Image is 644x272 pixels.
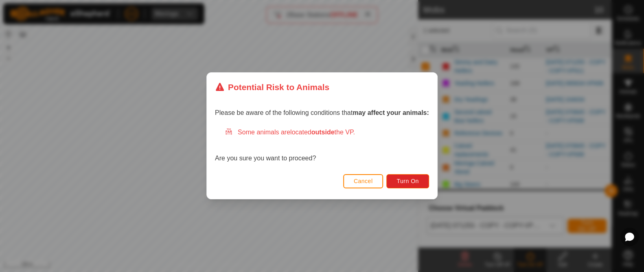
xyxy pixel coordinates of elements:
[225,128,429,138] div: Some animals are
[215,110,429,117] span: Please be aware of the following conditions that
[397,178,419,185] span: Turn On
[215,81,329,93] div: Potential Risk to Animals
[290,129,355,136] span: located the VP.
[354,178,373,185] span: Cancel
[387,174,429,188] button: Turn On
[343,174,383,188] button: Cancel
[215,128,429,164] div: Are you sure you want to proceed?
[353,110,429,117] strong: may affect your animals:
[311,129,335,136] strong: outside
